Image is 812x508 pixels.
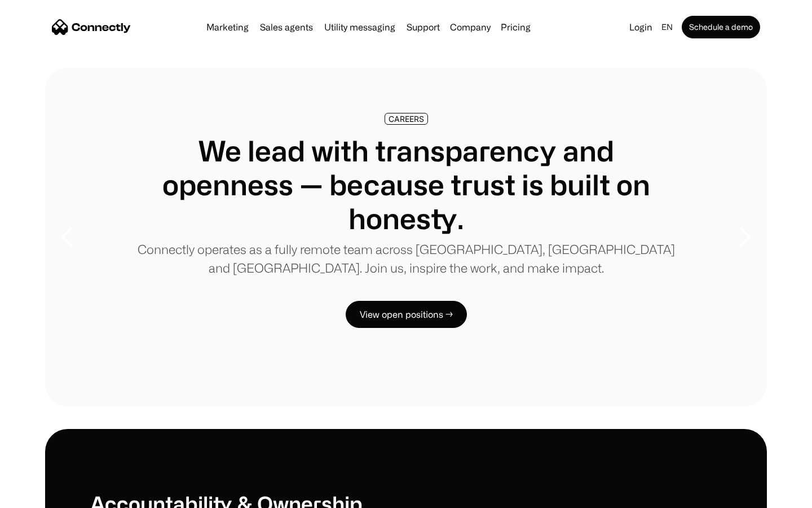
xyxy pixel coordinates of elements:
a: Sales agents [255,23,317,32]
a: Login [625,19,657,35]
div: en [661,19,673,35]
a: Marketing [202,23,253,32]
h1: We lead with transparency and openness — because trust is built on honesty. [135,134,677,235]
div: Company [450,19,491,35]
a: Support [402,23,444,32]
a: View open positions → [346,301,467,328]
a: Utility messaging [320,23,400,32]
p: Connectly operates as a fully remote team across [GEOGRAPHIC_DATA], [GEOGRAPHIC_DATA] and [GEOGRA... [135,240,677,277]
a: Schedule a demo [682,16,760,38]
a: Pricing [496,23,535,32]
div: CAREERS [389,115,424,123]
